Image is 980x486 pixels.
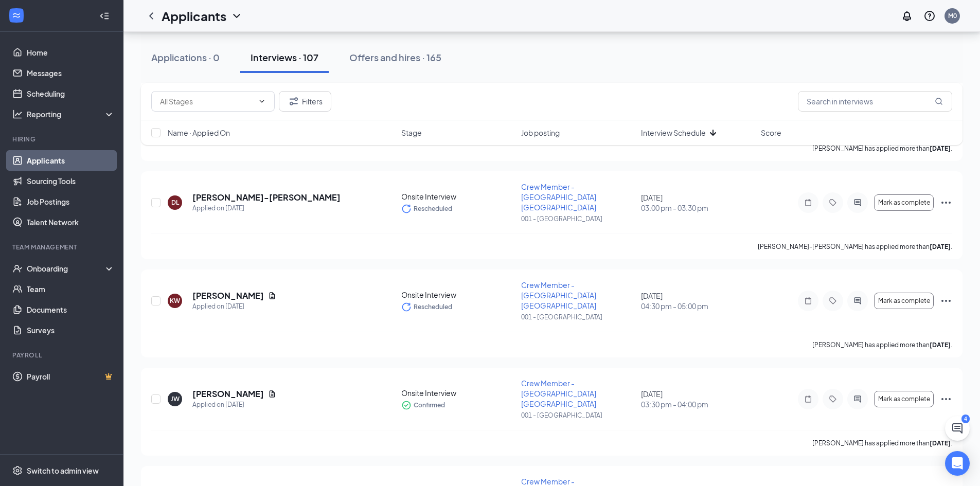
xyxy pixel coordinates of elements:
svg: CheckmarkCircle [401,400,412,410]
div: M0 [948,11,957,20]
div: [DATE] [641,389,755,409]
b: [DATE] [930,243,951,250]
svg: Document [268,292,276,300]
b: [DATE] [930,439,951,447]
button: Mark as complete [874,194,934,211]
svg: MagnifyingGlass [935,97,943,105]
p: 001 - [GEOGRAPHIC_DATA] [521,411,635,420]
div: Team Management [12,243,113,251]
div: Hiring [12,135,113,143]
h5: [PERSON_NAME] [192,388,264,400]
div: JW [171,394,180,403]
svg: Ellipses [940,393,952,405]
input: All Stages [160,96,254,107]
svg: Note [802,199,814,207]
div: Offers and hires · 165 [349,51,441,64]
div: Onsite Interview [401,290,515,300]
svg: ChevronDown [230,10,243,22]
a: Documents [27,299,115,320]
p: [PERSON_NAME] has applied more than . [812,439,952,447]
svg: Tag [827,199,839,207]
a: Messages [27,63,115,83]
svg: QuestionInfo [923,10,936,22]
svg: Analysis [12,109,23,119]
svg: Tag [827,297,839,305]
span: Stage [401,128,422,138]
svg: Loading [401,302,412,312]
div: KW [170,296,180,305]
div: [DATE] [641,192,755,213]
svg: ChevronDown [258,97,266,105]
div: Applications · 0 [151,51,220,64]
div: Onsite Interview [401,191,515,202]
h5: [PERSON_NAME]-[PERSON_NAME] [192,192,341,203]
span: 03:30 pm - 04:00 pm [641,399,755,409]
span: Mark as complete [878,395,930,403]
a: PayrollCrown [27,366,115,387]
p: 001 - [GEOGRAPHIC_DATA] [521,214,635,223]
svg: UserCheck [12,263,23,274]
div: Interviews · 107 [251,51,318,64]
span: Name · Applied On [168,128,230,138]
a: Job Postings [27,191,115,212]
div: Onsite Interview [401,388,515,398]
svg: Note [802,395,814,403]
span: Rescheduled [414,302,452,312]
div: Applied on [DATE] [192,203,341,213]
a: Surveys [27,320,115,340]
svg: WorkstreamLogo [11,10,22,21]
div: Applied on [DATE] [192,301,276,312]
button: Mark as complete [874,293,934,309]
span: Score [761,128,781,138]
span: Job posting [521,128,560,138]
svg: ChevronLeft [145,10,157,22]
svg: Ellipses [940,295,952,307]
span: Mark as complete [878,297,930,304]
button: Filter Filters [279,91,331,112]
span: 04:30 pm - 05:00 pm [641,301,755,311]
svg: ActiveChat [851,395,864,403]
svg: ArrowDown [707,127,719,139]
div: [DATE] [641,291,755,311]
a: Talent Network [27,212,115,232]
svg: Tag [827,395,839,403]
svg: Collapse [99,11,110,21]
svg: Loading [401,204,412,214]
svg: ChatActive [951,422,964,435]
div: 4 [961,415,970,423]
a: Team [27,279,115,299]
svg: Note [802,297,814,305]
p: 001 - [GEOGRAPHIC_DATA] [521,313,635,321]
div: Open Intercom Messenger [945,451,970,476]
button: ChatActive [945,416,970,441]
a: Applicants [27,150,115,171]
span: Crew Member - [GEOGRAPHIC_DATA] [GEOGRAPHIC_DATA] [521,182,596,212]
svg: Document [268,390,276,398]
div: Reporting [27,109,115,119]
span: Crew Member - [GEOGRAPHIC_DATA] [GEOGRAPHIC_DATA] [521,379,596,408]
button: Mark as complete [874,391,934,407]
p: [PERSON_NAME] has applied more than . [812,340,952,349]
span: Rescheduled [414,204,452,214]
a: Sourcing Tools [27,171,115,191]
div: Applied on [DATE] [192,400,276,410]
span: Confirmed [414,400,445,410]
svg: Notifications [901,10,913,22]
h1: Applicants [162,7,226,25]
span: Interview Schedule [641,128,706,138]
div: Onboarding [27,263,106,274]
b: [DATE] [930,341,951,349]
p: [PERSON_NAME]-[PERSON_NAME] has applied more than . [758,242,952,251]
input: Search in interviews [798,91,952,112]
div: DL [171,198,179,207]
svg: ActiveChat [851,199,864,207]
svg: Settings [12,465,23,476]
h5: [PERSON_NAME] [192,290,264,301]
svg: Filter [288,95,300,107]
svg: Ellipses [940,196,952,209]
a: Scheduling [27,83,115,104]
span: Crew Member - [GEOGRAPHIC_DATA] [GEOGRAPHIC_DATA] [521,280,596,310]
span: Mark as complete [878,199,930,206]
div: Payroll [12,351,113,359]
